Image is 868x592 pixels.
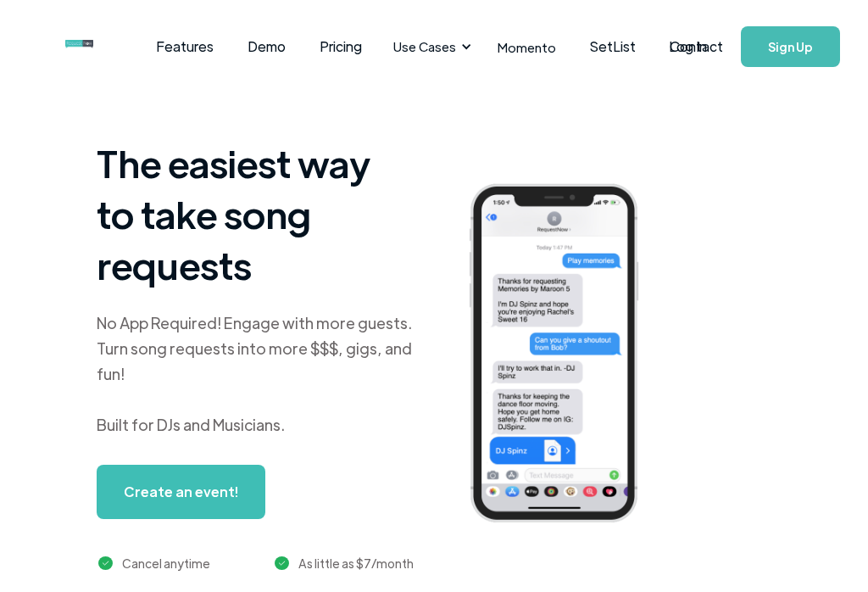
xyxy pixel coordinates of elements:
[97,137,414,290] h1: The easiest way to take song requests
[139,20,231,73] a: Features
[303,20,379,73] a: Pricing
[298,553,414,573] div: As little as $7/month
[98,556,113,571] img: green checkmark
[65,30,97,64] a: home
[652,17,724,76] a: Log In
[122,553,210,573] div: Cancel anytime
[97,465,265,519] a: Create an event!
[481,22,573,72] a: Momento
[573,20,653,73] a: SetList
[97,310,414,438] div: No App Required! Engage with more guests. Turn song requests into more $$$, gigs, and fun! Built ...
[454,175,673,535] img: iphone screenshot
[393,37,456,56] div: Use Cases
[65,40,125,48] img: requestnow logo
[383,20,476,73] div: Use Cases
[741,26,840,67] a: Sign Up
[231,20,303,73] a: Demo
[275,556,289,571] img: green checkmark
